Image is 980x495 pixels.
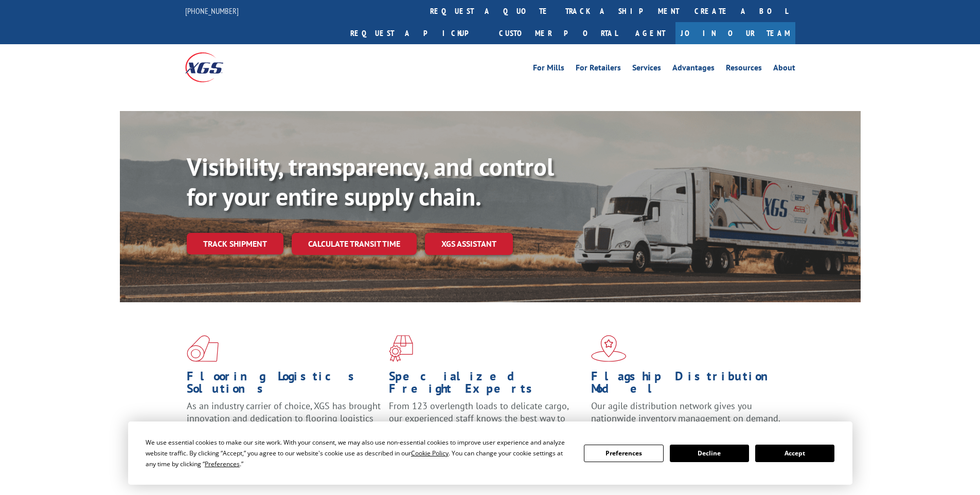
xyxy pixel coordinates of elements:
span: Cookie Policy [411,449,449,457]
a: XGS ASSISTANT [425,233,513,255]
a: Resources [726,64,762,75]
p: From 123 overlength loads to delicate cargo, our experienced staff knows the best way to move you... [389,400,583,446]
h1: Flagship Distribution Model [591,370,786,400]
button: Preferences [584,445,663,462]
a: [PHONE_NUMBER] [185,6,239,16]
a: Join Our Team [675,22,795,44]
a: Customer Portal [491,22,625,44]
a: Request a pickup [343,22,491,44]
a: For Mills [533,64,564,75]
a: Track shipment [187,233,283,254]
a: Agent [625,22,675,44]
a: Services [632,64,661,75]
button: Accept [755,445,834,462]
img: xgs-icon-flagship-distribution-model-red [591,335,627,362]
img: xgs-icon-total-supply-chain-intelligence-red [187,335,219,362]
a: About [773,64,795,75]
a: Advantages [672,64,715,75]
button: Decline [670,445,749,462]
a: Calculate transit time [292,233,417,255]
span: Preferences [205,460,240,468]
h1: Specialized Freight Experts [389,370,583,400]
div: Cookie Consent Prompt [128,421,852,485]
span: As an industry carrier of choice, XGS has brought innovation and dedication to flooring logistics... [187,400,381,436]
img: xgs-icon-focused-on-flooring-red [389,335,413,362]
b: Visibility, transparency, and control for your entire supply chain. [187,151,554,212]
span: Our agile distribution network gives you nationwide inventory management on demand. [591,400,780,424]
h1: Flooring Logistics Solutions [187,370,381,400]
div: We use essential cookies to make our site work. With your consent, we may also use non-essential ... [146,437,572,469]
a: For Retailers [576,64,621,75]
